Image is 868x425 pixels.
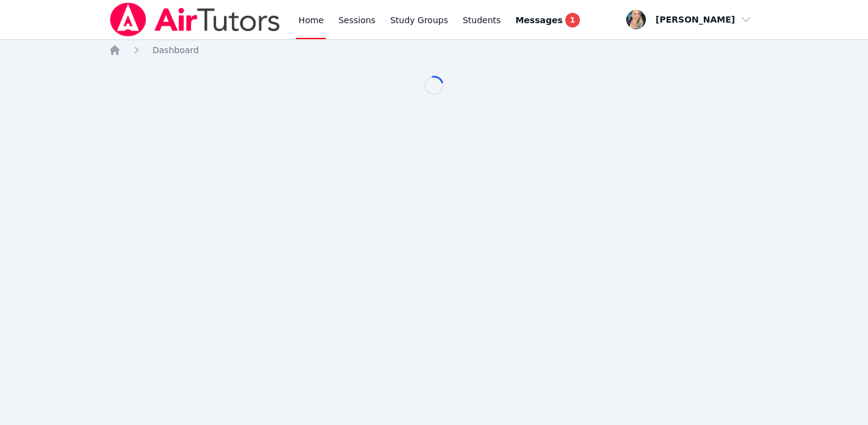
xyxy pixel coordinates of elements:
[153,45,199,55] span: Dashboard
[565,13,580,27] span: 1
[515,14,562,26] span: Messages
[109,2,281,37] img: Air Tutors
[109,44,760,56] nav: Breadcrumb
[153,44,199,56] a: Dashboard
